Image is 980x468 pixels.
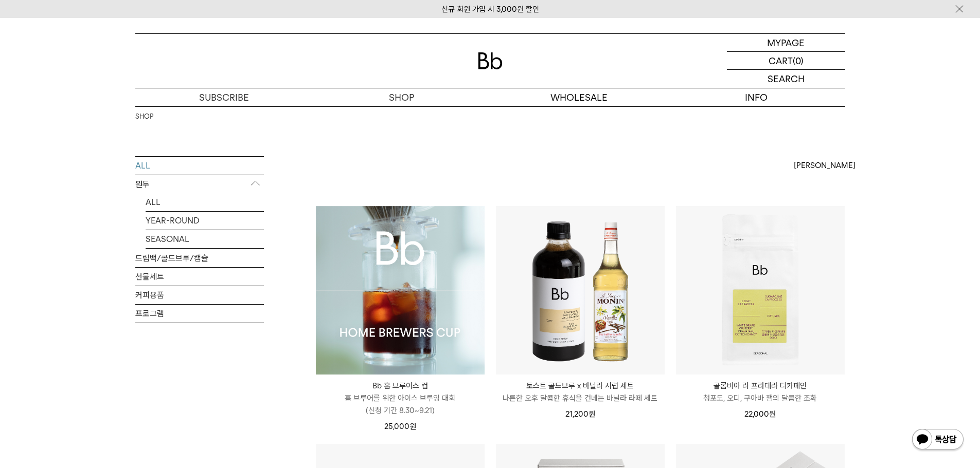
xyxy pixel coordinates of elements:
[496,392,665,404] p: 나른한 오후 달콤한 휴식을 건네는 바닐라 라떼 세트
[676,380,845,404] a: 콜롬비아 라 프라데라 디카페인 청포도, 오디, 구아바 잼의 달콤한 조화
[769,52,793,69] p: CART
[496,380,665,392] p: 토스트 콜드브루 x 바닐라 시럽 세트
[135,88,313,106] a: SUBSCRIBE
[478,52,503,69] img: 로고
[441,5,539,14] a: 신규 회원 가입 시 3,000원 할인
[727,34,845,52] a: MYPAGE
[767,34,805,51] p: MYPAGE
[769,409,776,419] span: 원
[135,157,264,175] a: ALL
[316,380,485,417] a: Bb 홈 브루어스 컵 홈 브루어를 위한 아이스 브루잉 대회(신청 기간 8.30~9.21)
[135,175,264,194] p: 원두
[316,380,485,392] p: Bb 홈 브루어스 컵
[911,428,965,453] img: 카카오톡 채널 1:1 채팅 버튼
[135,286,264,304] a: 커피용품
[496,206,665,375] img: 토스트 콜드브루 x 바닐라 시럽 세트
[135,305,264,323] a: 프로그램
[565,409,595,419] span: 21,200
[135,268,264,286] a: 선물세트
[409,422,416,431] span: 원
[793,52,804,69] p: (0)
[146,212,264,230] a: YEAR-ROUND
[316,206,485,375] a: Bb 홈 브루어스 컵
[589,409,595,419] span: 원
[384,422,416,431] span: 25,000
[135,249,264,267] a: 드립백/콜드브루/캡슐
[727,52,845,70] a: CART (0)
[676,380,845,392] p: 콜롬비아 라 프라데라 디카페인
[313,88,490,106] a: SHOP
[668,88,845,106] p: INFO
[794,159,856,172] span: [PERSON_NAME]
[146,230,264,248] a: SEASONAL
[135,111,153,122] a: SHOP
[768,70,805,88] p: SEARCH
[490,88,668,106] p: WHOLESALE
[676,206,845,375] img: 콜롬비아 라 프라데라 디카페인
[146,193,264,211] a: ALL
[316,392,485,417] p: 홈 브루어를 위한 아이스 브루잉 대회 (신청 기간 8.30~9.21)
[676,392,845,404] p: 청포도, 오디, 구아바 잼의 달콤한 조화
[744,409,776,419] span: 22,000
[496,380,665,404] a: 토스트 콜드브루 x 바닐라 시럽 세트 나른한 오후 달콤한 휴식을 건네는 바닐라 라떼 세트
[316,206,485,375] img: 1000001223_add2_021.jpg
